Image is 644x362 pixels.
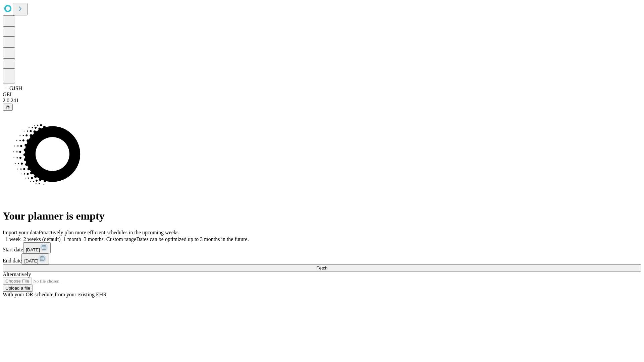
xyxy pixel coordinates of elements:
span: Fetch [316,265,327,270]
span: 3 months [84,236,104,242]
span: [DATE] [26,247,40,252]
span: [DATE] [24,258,38,263]
span: Dates can be optimized up to 3 months in the future. [136,236,249,242]
span: Proactively plan more efficient schedules in the upcoming weeks. [39,230,180,235]
button: Fetch [3,264,641,271]
span: GJSH [9,85,22,91]
button: [DATE] [23,242,51,253]
span: 2 weeks (default) [23,236,61,242]
button: [DATE] [21,253,49,264]
div: 2.0.241 [3,98,641,104]
span: Import your data [3,230,39,235]
h1: Your planner is empty [3,210,641,222]
span: With your OR schedule from your existing EHR [3,292,107,297]
div: GEI [3,92,641,98]
span: Custom range [106,236,136,242]
span: @ [5,105,10,110]
div: Start date [3,242,641,253]
div: End date [3,253,641,264]
span: 1 month [63,236,81,242]
button: Upload a file [3,285,33,292]
span: 1 week [5,236,21,242]
span: Alternatively [3,271,31,277]
button: @ [3,104,13,111]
